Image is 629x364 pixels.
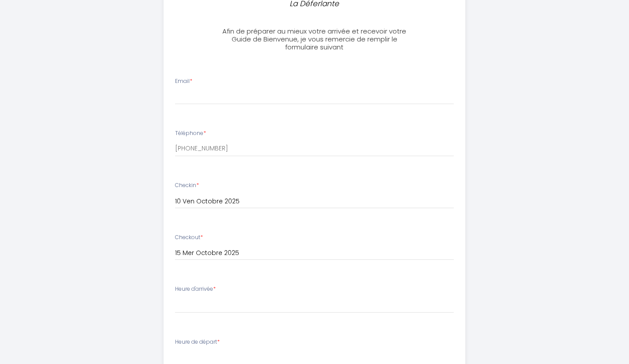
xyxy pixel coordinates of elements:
label: Heure d'arrivée [175,285,216,293]
label: Téléphone [175,129,206,138]
label: Checkin [175,181,199,190]
label: Heure de départ [175,338,220,346]
label: Email [175,77,192,86]
label: Checkout [175,233,203,242]
h3: Afin de préparer au mieux votre arrivée et recevoir votre Guide de Bienvenue, je vous remercie de... [216,27,413,51]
